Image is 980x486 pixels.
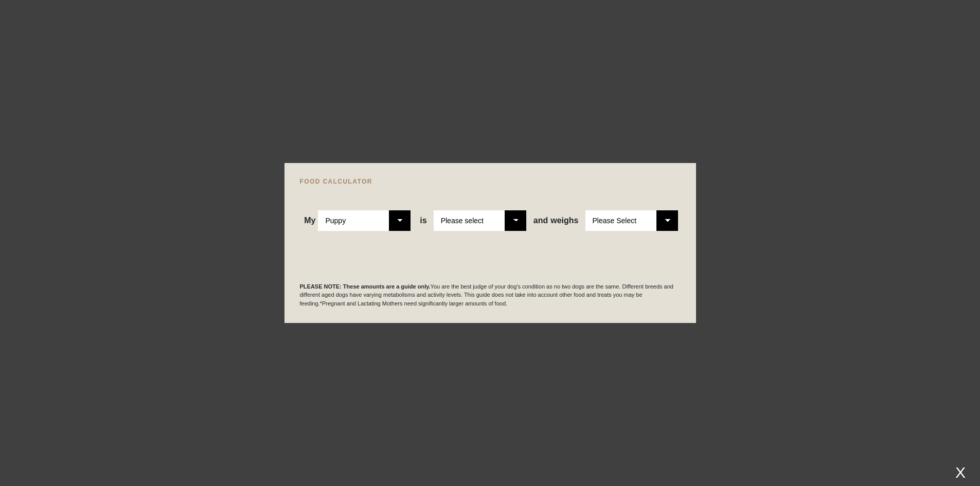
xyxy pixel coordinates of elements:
span: weighs [533,216,579,225]
h4: FOOD CALCULATOR [300,178,681,185]
span: My [304,216,315,225]
div: X [951,464,970,481]
p: You are the best judge of your dog's condition as no two dogs are the same. Different breeds and ... [300,282,681,308]
b: PLEASE NOTE: These amounts are a guide only. [300,283,431,290]
span: and [533,216,550,225]
span: is [420,216,426,225]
